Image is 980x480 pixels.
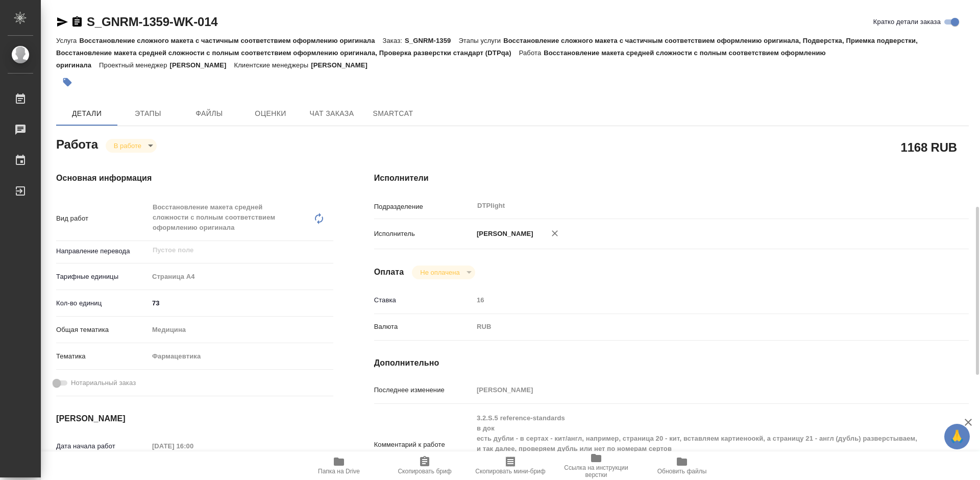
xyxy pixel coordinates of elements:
h4: Исполнители [374,172,969,184]
span: SmartCat [369,107,418,120]
button: Скопировать мини-бриф [468,451,553,480]
input: Пустое поле [152,244,309,256]
p: Тематика [56,351,149,362]
button: Скопировать ссылку [71,16,83,28]
input: Пустое поле [473,382,919,397]
p: Работа [519,49,544,57]
h2: Работа [56,134,98,153]
h4: Дополнительно [374,357,969,369]
p: Этапы услуги [458,37,503,44]
a: S_GNRM-1359-WK-014 [87,15,217,29]
p: Тарифные единицы [56,272,149,282]
span: Детали [62,107,111,120]
button: Не оплачена [417,268,462,277]
input: Пустое поле [149,439,238,453]
button: В работе [111,141,144,150]
p: Кол-во единиц [56,298,149,308]
button: Скопировать ссылку для ЯМессенджера [56,16,68,28]
p: Заказ: [383,37,405,44]
span: Оценки [246,107,295,120]
button: Скопировать бриф [382,451,468,480]
h4: [PERSON_NAME] [56,413,333,425]
input: ✎ Введи что-нибудь [149,296,333,310]
p: [PERSON_NAME] [170,61,234,69]
button: 🙏 [944,424,970,449]
h2: 1168 RUB [901,138,957,156]
p: Подразделение [374,202,473,212]
span: Кратко детали заказа [873,17,941,27]
p: Направление перевода [56,246,149,256]
p: Последнее изменение [374,385,473,395]
p: [PERSON_NAME] [311,61,375,69]
div: RUB [473,318,919,335]
input: Пустое поле [473,293,919,307]
p: Валюта [374,322,473,332]
h4: Оплата [374,266,404,278]
span: Ссылка на инструкции верстки [559,464,633,478]
p: [PERSON_NAME] [473,229,533,239]
div: Медицина [149,321,333,339]
textarea: 3.2.S.5 reference-standards в док есть дубли - в сертах - кит/англ, например, страница 20 - кит, ... [473,410,919,478]
p: Общая тематика [56,325,149,335]
p: Клиентские менеджеры [234,61,311,69]
p: Дата начала работ [56,441,149,451]
div: В работе [412,266,475,279]
p: Проектный менеджер [99,61,169,69]
p: Исполнитель [374,229,473,239]
span: Обновить файлы [657,468,707,475]
div: Страница А4 [149,268,333,285]
div: В работе [106,139,157,153]
button: Ссылка на инструкции верстки [553,451,639,480]
span: Чат заказа [307,107,356,120]
span: Папка на Drive [318,468,360,475]
button: Папка на Drive [296,451,382,480]
div: Фармацевтика [149,348,333,365]
span: Этапы [124,107,173,120]
p: Ставка [374,295,473,305]
span: Скопировать мини-бриф [475,468,545,475]
button: Обновить файлы [639,451,725,480]
button: Добавить тэг [56,71,79,93]
span: Скопировать бриф [398,468,451,475]
p: Восстановление сложного макета с частичным соответствием оформлению оригинала [79,37,382,44]
h4: Основная информация [56,172,333,184]
button: Удалить исполнителя [544,222,566,245]
p: Вид работ [56,213,149,224]
p: Услуга [56,37,79,44]
p: Комментарий к работе [374,440,473,450]
span: Нотариальный заказ [71,378,136,388]
span: Файлы [185,107,234,120]
span: 🙏 [948,426,966,447]
p: S_GNRM-1359 [405,37,458,44]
